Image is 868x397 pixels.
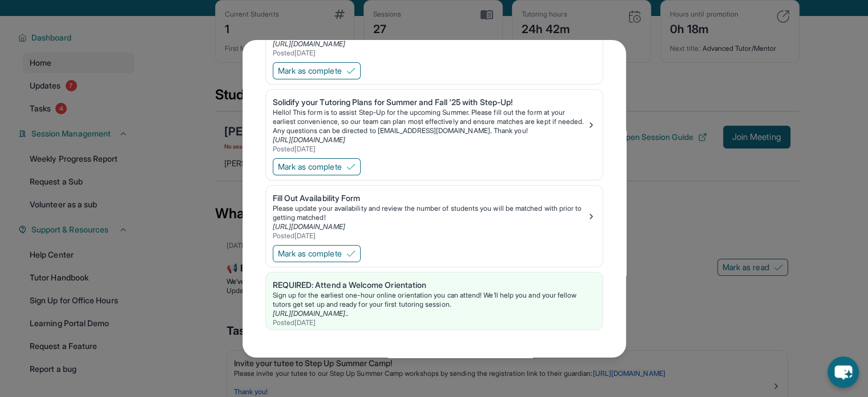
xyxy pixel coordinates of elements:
div: Posted [DATE] [273,318,596,327]
div: Fill Out Availability Form [273,193,587,204]
button: Mark as complete [273,245,361,262]
a: [URL][DOMAIN_NAME] [273,135,345,144]
a: Fill Out Availability FormPlease update your availability and review the number of students you w... [266,186,603,243]
a: [URL][DOMAIN_NAME].. [273,309,349,318]
a: [URL][DOMAIN_NAME] [273,39,345,48]
p: Hello! This form is to assist Step-Up for the upcoming Summer. Please fill out the form at your e... [273,108,587,135]
img: Mark as complete [346,162,356,171]
img: Mark as complete [346,66,356,75]
div: Please update your availability and review the number of students you will be matched with prior ... [273,204,587,222]
a: Solidify your Tutoring Plans for Summer and Fall '25 with Step-Up!Hello! This form is to assist S... [266,90,603,156]
button: Mark as complete [273,62,361,79]
a: [URL][DOMAIN_NAME] [273,222,345,231]
a: REQUIRED: Attend a Welcome OrientationSign up for the earliest one-hour online orientation you ca... [266,272,603,330]
div: Solidify your Tutoring Plans for Summer and Fall '25 with Step-Up! [273,97,587,108]
span: Mark as complete [278,248,342,259]
span: Mark as complete [278,65,342,77]
div: Sign up for the earliest one-hour online orientation you can attend! We’ll help you and your fell... [273,291,596,309]
div: Posted [DATE] [273,49,587,58]
div: REQUIRED: Attend a Welcome Orientation [273,279,596,291]
button: chat-button [827,356,859,388]
div: Posted [DATE] [273,145,587,154]
img: Mark as complete [346,249,356,258]
button: Mark as complete [273,158,361,175]
div: Posted [DATE] [273,231,587,240]
span: Mark as complete [278,161,342,173]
